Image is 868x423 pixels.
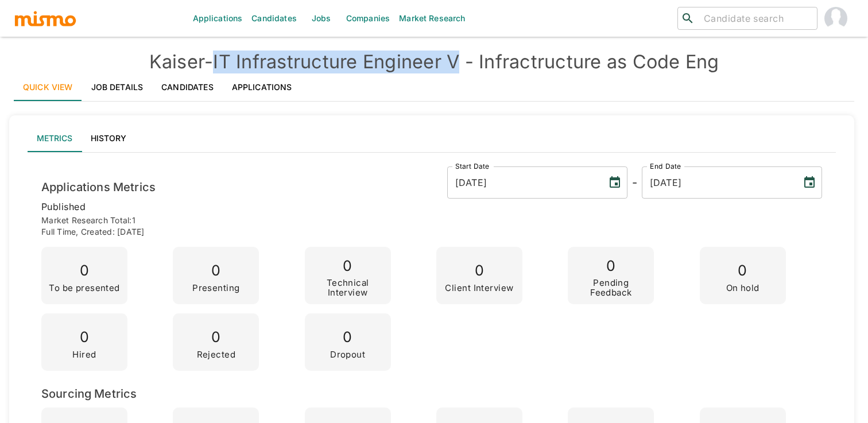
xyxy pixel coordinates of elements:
h6: - [632,173,637,192]
p: 0 [330,325,365,350]
p: Client Interview [445,284,513,293]
p: Dropout [330,350,365,360]
label: End Date [650,161,681,171]
button: History [82,125,135,152]
div: lab API tabs example [28,125,836,152]
p: 0 [197,325,236,350]
input: Candidate search [699,10,812,26]
p: 0 [572,254,649,279]
p: 0 [726,258,759,284]
a: Job Details [82,73,153,101]
p: 0 [309,254,386,279]
a: Applications [223,73,301,101]
p: 0 [445,258,513,284]
p: Presenting [192,284,239,293]
p: Pending Feedback [572,278,649,297]
p: 0 [192,258,239,284]
input: MM/DD/YYYY [642,166,793,199]
button: Metrics [28,125,82,152]
h6: Sourcing Metrics [41,385,822,403]
p: Rejected [197,350,236,360]
button: Choose date, selected date is Sep 24, 2025 [798,171,821,194]
p: Market Research Total: 1 [41,215,822,226]
p: To be presented [49,284,120,293]
a: Candidates [152,73,223,101]
p: Hired [72,350,96,360]
h4: Kaiser - IT Infrastructure Engineer V - Infractructure as Code Eng [14,51,854,73]
h6: Applications Metrics [41,178,156,196]
img: Gabriel Hernandez [824,7,847,30]
p: published [41,199,822,215]
p: Technical Interview [309,278,386,297]
p: On hold [726,284,759,293]
img: logo [14,10,77,27]
p: 0 [72,325,96,350]
p: 0 [49,258,120,284]
label: Start Date [455,161,490,171]
input: MM/DD/YYYY [447,166,599,199]
a: Quick View [14,73,82,101]
button: Choose date, selected date is Sep 8, 2025 [603,171,626,194]
p: Full time , Created: [DATE] [41,226,822,238]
